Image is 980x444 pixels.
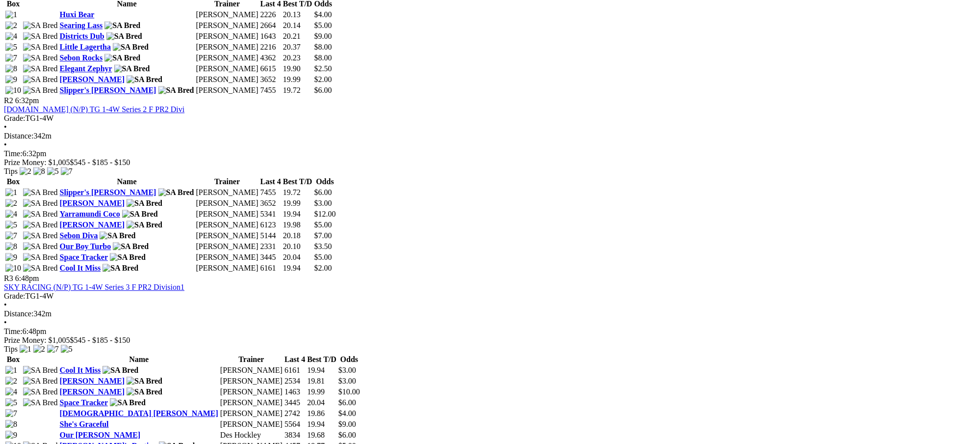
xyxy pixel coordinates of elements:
[4,309,976,318] div: 342m
[23,199,58,208] img: SA Bred
[283,177,313,187] th: Best T/D
[20,167,31,176] img: 2
[5,420,17,429] img: 8
[314,242,332,250] span: $3.50
[4,149,23,158] span: Time:
[4,132,33,140] span: Distance:
[60,242,111,250] a: Our Boy Turbo
[59,355,219,364] th: Name
[5,43,17,52] img: 5
[5,64,17,73] img: 8
[23,64,58,73] img: SA Bred
[158,86,194,95] img: SA Bred
[127,377,162,386] img: SA Bred
[260,188,282,197] td: 7455
[33,345,45,354] img: 2
[260,21,282,30] td: 2664
[260,85,282,95] td: 7455
[4,301,7,309] span: •
[4,140,7,149] span: •
[5,10,17,19] img: 1
[5,431,17,440] img: 9
[260,242,282,251] td: 2331
[220,376,283,386] td: [PERSON_NAME]
[260,31,282,41] td: 1643
[4,158,976,167] div: Prize Money: $1,005
[23,210,58,219] img: SA Bred
[4,292,976,301] div: TG1-4W
[284,355,306,364] th: Last 4
[220,398,283,408] td: [PERSON_NAME]
[5,210,17,219] img: 4
[60,188,156,196] a: Slipper's [PERSON_NAME]
[4,96,13,105] span: R2
[113,242,149,251] img: SA Bred
[260,209,282,219] td: 5341
[23,242,58,251] img: SA Bred
[196,10,259,20] td: [PERSON_NAME]
[4,123,7,131] span: •
[220,430,283,440] td: Des Hockley
[338,420,356,428] span: $9.00
[122,210,158,219] img: SA Bred
[196,231,259,241] td: [PERSON_NAME]
[127,221,162,229] img: SA Bred
[314,54,332,62] span: $8.00
[283,42,313,52] td: 20.37
[60,54,103,62] a: Sebon Rocks
[196,252,259,262] td: [PERSON_NAME]
[314,199,332,207] span: $3.00
[307,398,337,408] td: 20.04
[196,242,259,251] td: [PERSON_NAME]
[47,345,59,354] img: 7
[284,419,306,429] td: 5564
[4,105,184,113] a: [DOMAIN_NAME] (N/P) TG 1-4W Series 2 F PR2 Divi
[260,220,282,230] td: 6123
[220,409,283,418] td: [PERSON_NAME]
[5,21,17,30] img: 2
[220,355,283,364] th: Trainer
[47,167,59,176] img: 5
[23,398,58,407] img: SA Bred
[260,64,282,74] td: 6615
[283,231,313,241] td: 20.18
[60,32,104,40] a: Districts Dub
[314,177,336,187] th: Odds
[60,199,125,207] a: [PERSON_NAME]
[307,365,337,375] td: 19.94
[100,231,135,240] img: SA Bred
[260,252,282,262] td: 3445
[5,264,21,273] img: 10
[113,43,149,52] img: SA Bred
[5,32,17,41] img: 4
[283,209,313,219] td: 19.94
[196,85,259,95] td: [PERSON_NAME]
[5,54,17,62] img: 7
[23,86,58,95] img: SA Bred
[4,292,26,300] span: Grade:
[314,43,332,51] span: $8.00
[60,231,98,240] a: Sebon Diva
[4,114,976,123] div: TG1-4W
[196,209,259,219] td: [PERSON_NAME]
[260,42,282,52] td: 2216
[220,365,283,375] td: [PERSON_NAME]
[314,231,332,240] span: $7.00
[114,64,150,73] img: SA Bred
[60,366,101,374] a: Cool It Miss
[220,387,283,397] td: [PERSON_NAME]
[338,366,356,374] span: $3.00
[110,253,146,262] img: SA Bred
[338,409,356,417] span: $4.00
[60,75,125,83] a: [PERSON_NAME]
[283,64,313,74] td: 19.90
[260,263,282,273] td: 6161
[61,345,73,354] img: 5
[260,177,282,187] th: Last 4
[60,10,95,19] a: Huxi Bear
[5,366,17,375] img: 1
[106,32,142,41] img: SA Bred
[4,167,18,175] span: Tips
[5,231,17,240] img: 7
[60,43,111,51] a: Little Lagertha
